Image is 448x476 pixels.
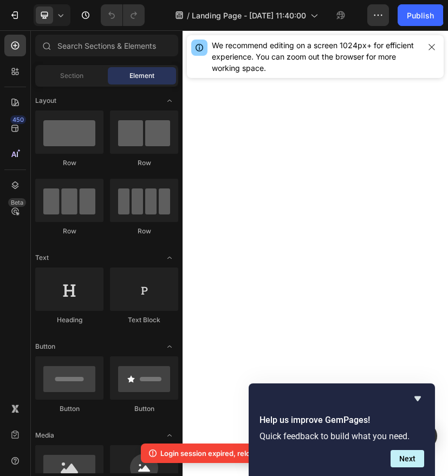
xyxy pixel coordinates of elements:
[259,414,424,427] h2: Help us improve GemPages!
[35,35,178,56] input: Search Sections & Elements
[398,4,443,26] button: Publish
[35,226,103,236] div: Row
[101,4,145,26] div: Undo/Redo
[35,253,49,263] span: Text
[407,10,434,21] div: Publish
[8,198,26,207] div: Beta
[411,392,424,405] button: Hide survey
[259,392,424,467] div: Help us improve GemPages!
[110,158,178,168] div: Row
[160,448,286,459] p: Login session expired, reload after 5s
[35,158,103,168] div: Row
[35,431,54,440] span: Media
[183,30,448,476] iframe: Design area
[161,427,178,444] span: Toggle open
[161,92,178,109] span: Toggle open
[60,71,83,81] span: Section
[110,226,178,236] div: Row
[35,315,103,325] div: Heading
[35,404,103,414] div: Button
[161,338,178,355] span: Toggle open
[110,315,178,325] div: Text Block
[192,10,306,21] span: Landing Page - [DATE] 11:40:00
[129,71,154,81] span: Element
[212,40,420,74] div: We recommend editing on a screen 1024px+ for efficient experience. You can zoom out the browser f...
[161,249,178,266] span: Toggle open
[259,431,424,441] p: Quick feedback to build what you need.
[35,96,56,106] span: Layout
[10,115,26,124] div: 450
[187,10,190,21] span: /
[391,450,424,467] button: Next question
[35,342,55,351] span: Button
[110,404,178,414] div: Button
